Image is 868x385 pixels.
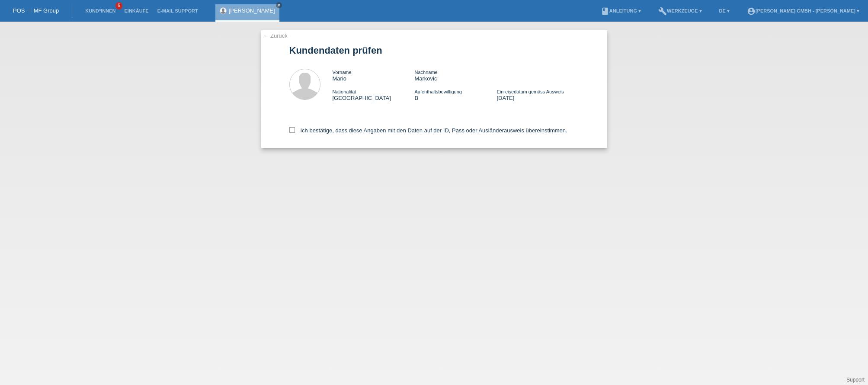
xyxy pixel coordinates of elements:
[333,70,352,75] span: Vorname
[81,8,120,13] a: Kund*innen
[276,2,282,8] a: close
[229,7,275,14] a: [PERSON_NAME]
[120,8,153,13] a: Einkäufe
[601,7,609,16] i: book
[333,88,415,101] div: [GEOGRAPHIC_DATA]
[414,69,496,82] div: Markovic
[596,8,645,13] a: bookAnleitung ▾
[333,69,415,82] div: Mario
[715,8,734,13] a: DE ▾
[414,88,496,101] div: B
[115,2,122,10] span: 6
[289,127,567,134] label: Ich bestätige, dass diese Angaben mit den Daten auf der ID, Pass oder Ausländerausweis übereinsti...
[289,45,579,56] h1: Kundendaten prüfen
[496,88,579,101] div: [DATE]
[414,70,437,75] span: Nachname
[846,377,865,383] a: Support
[333,89,356,94] span: Nationalität
[743,8,864,13] a: account_circle[PERSON_NAME] GmbH - [PERSON_NAME] ▾
[13,7,59,14] a: POS — MF Group
[747,7,756,16] i: account_circle
[263,32,288,39] a: ← Zurück
[658,7,667,16] i: build
[277,3,281,7] i: close
[496,89,564,94] span: Einreisedatum gemäss Ausweis
[414,89,461,94] span: Aufenthaltsbewilligung
[654,8,706,13] a: buildWerkzeuge ▾
[153,8,202,13] a: E-Mail Support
